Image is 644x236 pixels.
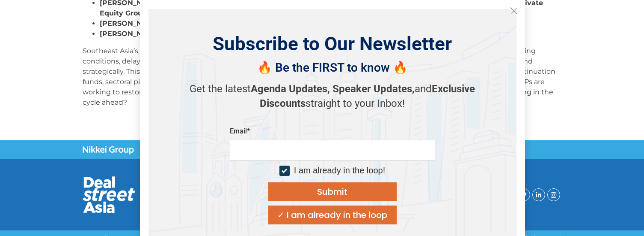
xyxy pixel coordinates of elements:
[100,19,161,27] strong: [PERSON_NAME]
[100,30,161,38] strong: [PERSON_NAME]
[100,29,562,39] li: , Correspondent,
[100,18,562,29] li: , Managing Partner,
[83,46,562,108] p: Southeast Asia’s private equity environment is undergoing a fundamental rethink. Faced with risin...
[83,146,134,154] img: Nikkei Group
